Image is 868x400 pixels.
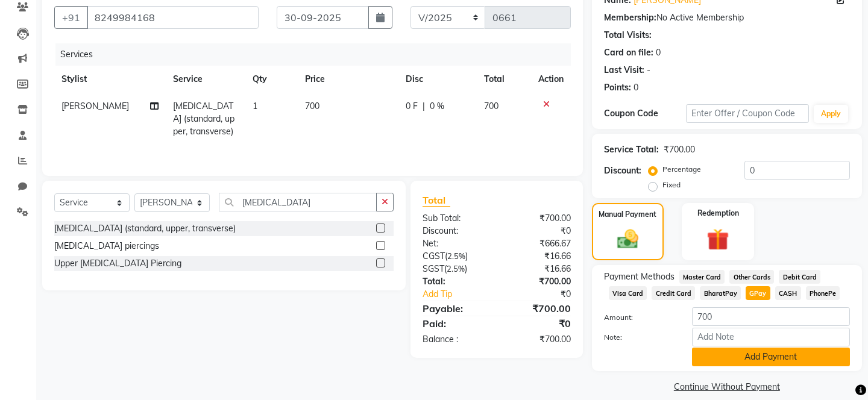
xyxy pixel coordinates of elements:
[604,64,644,77] div: Last Visit:
[423,251,445,261] span: CGST
[414,333,497,346] div: Balance :
[662,164,701,175] label: Percentage
[604,11,656,24] div: Membership:
[253,101,257,111] span: 1
[652,286,695,300] span: Credit Card
[54,222,236,235] div: [MEDICAL_DATA] (standard, upper, transverse)
[729,270,774,284] span: Other Cards
[662,180,681,190] label: Fixed
[423,100,425,113] span: |
[609,286,647,300] span: Visa Card
[497,263,580,275] div: ₹16.66
[779,270,820,284] span: Debit Card
[414,237,497,250] div: Net:
[54,240,159,252] div: [MEDICAL_DATA] piercings
[298,66,398,93] th: Price
[746,286,770,300] span: GPay
[219,193,377,211] input: Search or Scan
[414,316,497,331] div: Paid:
[305,101,319,111] span: 700
[497,275,580,288] div: ₹700.00
[423,263,444,274] span: SGST
[634,81,638,94] div: 0
[477,66,531,93] th: Total
[406,100,418,113] span: 0 F
[700,226,736,254] img: _gift.svg
[87,6,259,29] input: Search by Name/Mobile/Email/Code
[599,209,656,220] label: Manual Payment
[497,212,580,225] div: ₹700.00
[604,81,631,94] div: Points:
[664,143,695,156] div: ₹700.00
[497,333,580,346] div: ₹700.00
[430,100,444,113] span: 0 %
[398,66,477,93] th: Disc
[531,66,571,93] th: Action
[54,6,88,29] button: +91
[414,212,497,225] div: Sub Total:
[447,264,465,273] span: 2.5%
[594,381,860,393] a: Continue Without Payment
[414,301,497,316] div: Payable:
[423,194,450,207] span: Total
[686,104,809,123] input: Enter Offer / Coupon Code
[414,275,497,288] div: Total:
[595,312,683,323] label: Amount:
[61,101,129,111] span: [PERSON_NAME]
[447,251,465,261] span: 2.5%
[806,286,840,300] span: PhonePe
[497,301,580,316] div: ₹700.00
[173,101,234,137] span: [MEDICAL_DATA] (standard, upper, transverse)
[166,66,245,93] th: Service
[604,107,686,120] div: Coupon Code
[604,143,659,156] div: Service Total:
[54,66,166,93] th: Stylist
[775,286,801,300] span: CASH
[692,348,850,366] button: Add Payment
[595,332,683,343] label: Note:
[497,225,580,237] div: ₹0
[611,227,645,251] img: _cash.svg
[497,250,580,263] div: ₹16.66
[604,270,675,283] span: Payment Methods
[414,288,511,301] a: Add Tip
[604,11,850,24] div: No Active Membership
[497,316,580,331] div: ₹0
[647,64,650,77] div: -
[604,46,653,59] div: Card on file:
[414,250,497,263] div: ( )
[497,237,580,250] div: ₹666.67
[414,263,497,275] div: ( )
[484,101,498,111] span: 700
[692,307,850,326] input: Amount
[697,208,739,219] label: Redemption
[414,225,497,237] div: Discount:
[511,288,580,301] div: ₹0
[55,43,580,66] div: Services
[692,328,850,346] input: Add Note
[700,286,741,300] span: BharatPay
[604,29,652,42] div: Total Visits:
[679,270,725,284] span: Master Card
[245,66,298,93] th: Qty
[604,164,641,177] div: Discount:
[54,257,181,270] div: Upper [MEDICAL_DATA] Piercing
[814,105,848,123] button: Apply
[656,46,661,59] div: 0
